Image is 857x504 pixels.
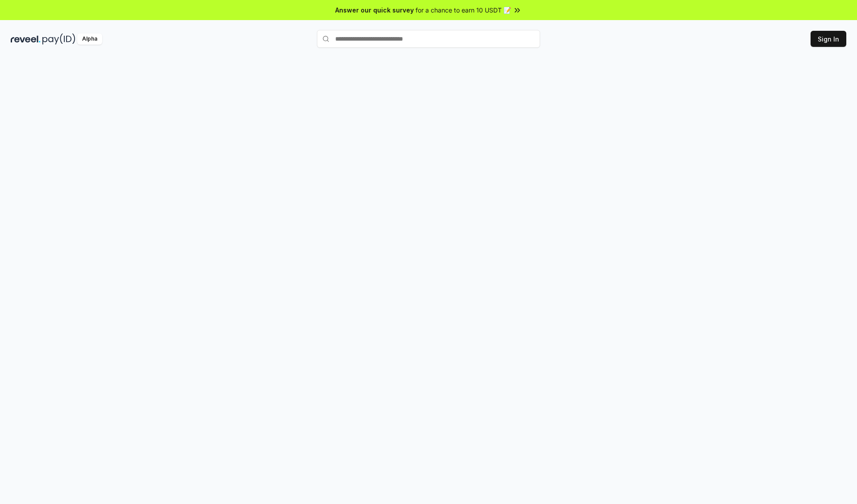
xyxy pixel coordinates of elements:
img: reveel_dark [11,33,41,45]
img: pay_id [42,33,75,45]
span: Answer our quick survey [335,5,414,15]
button: Sign In [811,31,846,47]
div: Alpha [77,33,102,45]
span: for a chance to earn 10 USDT 📝 [416,5,511,15]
